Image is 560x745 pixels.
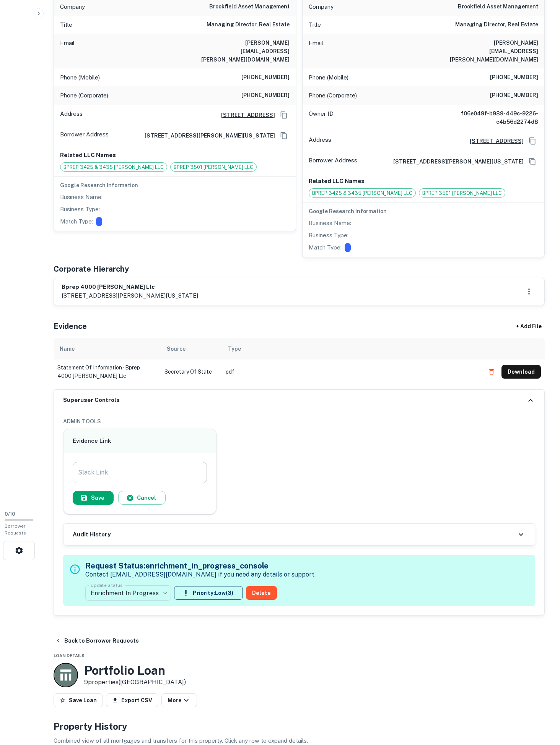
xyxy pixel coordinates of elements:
[54,653,85,658] span: Loan Details
[490,91,538,100] h6: [PHONE_NUMBER]
[309,207,538,215] h6: Google Research Information
[309,219,351,228] p: Business Name:
[278,130,290,141] button: Copy Address
[209,2,290,11] h6: brookfield asset management
[309,91,357,100] p: Phone (Corporate)
[54,360,161,384] td: statement of information - bprep 4000 [PERSON_NAME] llc
[118,491,166,505] button: Cancel
[85,582,171,604] div: Enrichment In Progress
[60,2,85,11] p: Company
[485,366,498,378] button: Delete file
[228,344,241,353] div: Type
[309,73,348,82] p: Phone (Mobile)
[60,20,72,29] p: Title
[278,109,290,121] button: Copy Address
[60,73,100,82] p: Phone (Mobile)
[387,157,524,166] a: [STREET_ADDRESS][PERSON_NAME][US_STATE]
[63,396,120,405] h6: Superuser Controls
[60,181,290,189] h6: Google Research Information
[501,365,541,379] button: Download
[60,130,109,141] p: Borrower Address
[161,360,222,384] td: Secretary of State
[106,693,158,707] button: Export CSV
[73,530,111,539] h6: Audit History
[54,321,87,332] h5: Evidence
[54,693,103,707] button: Save Loan
[63,417,535,426] h6: ADMIN TOOLS
[222,338,481,360] th: Type
[246,586,277,600] button: Delete
[446,109,538,126] h6: f06e049f-b989-449c-9226-c4b56d2274d8
[5,523,26,536] span: Borrower Requests
[5,511,15,517] span: 0 / 10
[309,20,321,29] p: Title
[419,189,505,197] span: BPREP 3501 [PERSON_NAME] LLC
[522,684,560,721] iframe: Chat Widget
[62,291,198,300] p: [STREET_ADDRESS][PERSON_NAME][US_STATE]
[60,91,108,100] p: Phone (Corporate)
[455,20,538,29] h6: Managing Director, Real Estate
[73,437,207,445] h6: Evidence Link
[167,344,186,353] div: Source
[73,491,114,505] button: Save
[54,263,129,275] h5: Corporate Hierarchy
[54,338,161,360] th: Name
[84,678,186,687] p: 9 properties ([GEOGRAPHIC_DATA])
[52,634,142,648] button: Back to Borrower Requests
[490,73,538,82] h6: [PHONE_NUMBER]
[60,151,290,160] p: Related LLC Names
[60,193,103,202] p: Business Name:
[54,719,545,733] h4: Property History
[527,135,538,147] button: Copy Address
[215,111,275,119] a: [STREET_ADDRESS]
[309,109,334,126] p: Owner ID
[91,582,122,588] label: Update Status
[62,283,198,292] h6: bprep 4000 [PERSON_NAME] llc
[85,560,316,572] h5: Request Status: enrichment_in_progress_console
[309,135,331,147] p: Address
[241,73,290,82] h6: [PHONE_NUMBER]
[309,2,334,11] p: Company
[174,586,243,600] button: Priority:Low(3)
[309,231,348,240] p: Business Type:
[138,131,275,140] a: [STREET_ADDRESS][PERSON_NAME][US_STATE]
[309,243,342,252] p: Match Type:
[241,91,290,100] h6: [PHONE_NUMBER]
[161,693,197,707] button: More
[60,164,167,171] span: BPREP 3425 & 3435 [PERSON_NAME] LLC
[60,205,100,214] p: Business Type:
[464,137,524,145] a: [STREET_ADDRESS]
[446,39,538,64] h6: [PERSON_NAME][EMAIL_ADDRESS][PERSON_NAME][DOMAIN_NAME]
[222,360,481,384] td: pdf
[502,320,555,334] div: + Add File
[60,39,75,64] p: Email
[60,344,75,353] div: Name
[309,189,415,197] span: BPREP 3425 & 3435 [PERSON_NAME] LLC
[458,2,538,11] h6: brookfield asset management
[198,39,290,64] h6: [PERSON_NAME][EMAIL_ADDRESS][PERSON_NAME][DOMAIN_NAME]
[54,338,545,389] div: scrollable content
[85,570,316,579] p: Contact [EMAIL_ADDRESS][DOMAIN_NAME] if you need any details or support.
[161,338,222,360] th: Source
[207,20,290,29] h6: Managing Director, Real Estate
[309,39,323,64] p: Email
[60,109,83,121] p: Address
[309,177,538,186] p: Related LLC Names
[84,663,186,678] h3: Portfolio Loan
[171,164,256,171] span: BPREP 3501 [PERSON_NAME] LLC
[309,156,357,167] p: Borrower Address
[527,156,538,167] button: Copy Address
[60,217,93,226] p: Match Type:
